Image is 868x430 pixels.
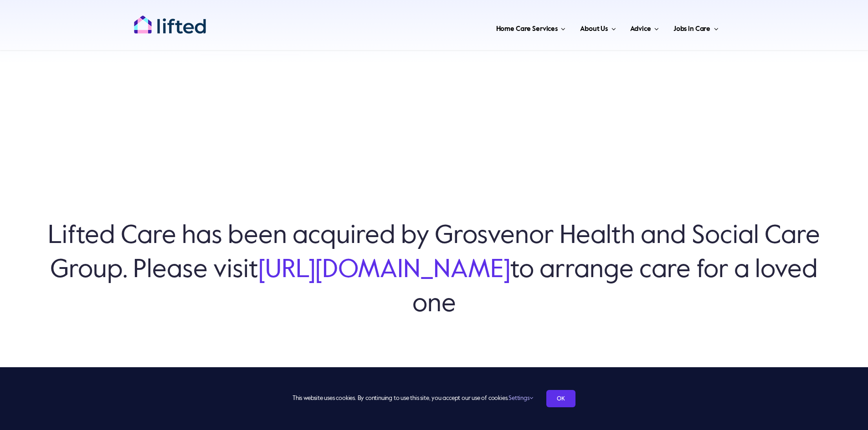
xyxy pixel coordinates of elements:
h6: Lifted Care has been acquired by Grosvenor Health and Social Care Group. Please visit to arrange ... [46,219,822,322]
span: Advice [630,22,651,36]
a: Advice [627,14,661,41]
span: Home Care Services [496,22,558,36]
a: Jobs in Care [671,14,721,41]
a: [URL][DOMAIN_NAME] [258,258,510,283]
span: This website uses cookies. By continuing to use this site, you accept our use of cookies. [293,391,533,406]
span: Jobs in Care [673,22,710,36]
a: Home Care Services [493,14,569,41]
span: About Us [580,22,608,36]
nav: Main Menu [236,14,721,41]
a: lifted-logo [134,15,206,24]
a: OK [546,390,575,407]
a: Settings [508,395,533,401]
a: About Us [577,14,618,41]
